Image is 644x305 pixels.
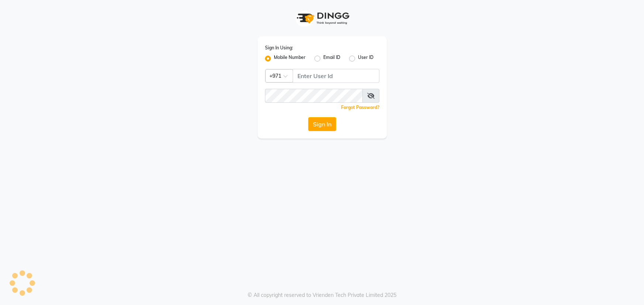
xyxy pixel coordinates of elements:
label: Email ID [323,54,340,63]
a: Forgot Password? [341,105,379,110]
input: Username [293,69,379,83]
img: logo1.svg [293,7,352,29]
input: Username [265,89,363,103]
label: User ID [358,54,373,63]
label: Mobile Number [274,54,306,63]
button: Sign In [308,117,336,131]
label: Sign In Using: [265,45,293,51]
